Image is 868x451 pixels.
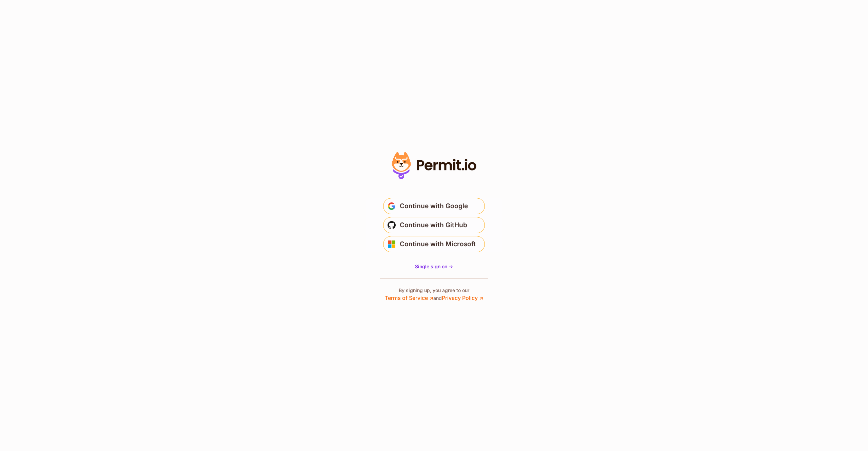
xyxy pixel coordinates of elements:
[400,201,468,212] span: Continue with Google
[415,263,453,270] a: Single sign on ->
[385,294,433,301] a: Terms of Service ↗
[400,220,467,231] span: Continue with GitHub
[383,198,485,214] button: Continue with Google
[383,217,485,233] button: Continue with GitHub
[400,239,476,250] span: Continue with Microsoft
[415,264,453,269] span: Single sign on ->
[383,236,485,252] button: Continue with Microsoft
[442,294,483,301] a: Privacy Policy ↗
[385,287,483,302] p: By signing up, you agree to our and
